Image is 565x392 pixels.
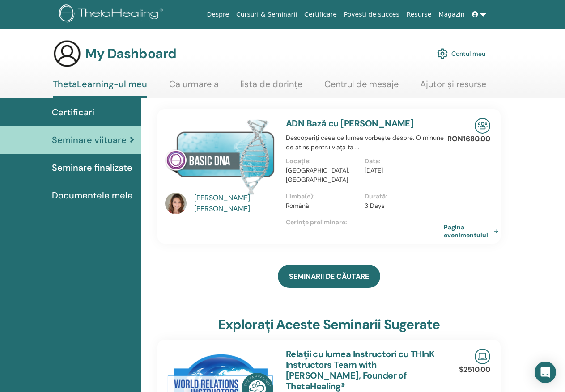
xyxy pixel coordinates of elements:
img: cog.svg [437,46,448,61]
a: Povesti de succes [340,6,403,23]
a: Ajutor și resurse [420,79,486,96]
p: - [286,227,444,236]
a: lista de dorințe [240,79,302,96]
a: ThetaLearning-ul meu [53,79,147,98]
a: Contul meu [437,44,485,63]
a: Relaţii cu lumea Instructori cu THInK Instructors Team with [PERSON_NAME], Founder of ThetaHealing® [286,348,434,392]
a: Certificare [301,6,340,23]
a: Ca urmare a [169,79,219,96]
p: Cerințe preliminare : [286,218,444,227]
a: Pagina evenimentului [444,223,502,239]
p: [DATE] [365,166,438,175]
img: In-Person Seminar [475,118,490,134]
img: Live Online Seminar [475,349,490,364]
h3: Explorați aceste seminarii sugerate [218,316,440,333]
p: Limba(e) : [286,192,360,201]
p: Locație : [286,156,360,166]
img: logo.png [59,4,166,25]
a: Resurse [403,6,435,23]
p: Durată : [365,192,438,201]
span: Seminare viitoare [52,133,127,147]
a: Despre [203,6,233,23]
a: ADN Bază cu [PERSON_NAME] [286,118,414,129]
p: $2510.00 [459,364,490,375]
p: 3 Days [365,201,438,211]
img: ADN Bază [165,118,275,195]
div: Open Intercom Messenger [535,362,556,383]
img: generic-user-icon.jpg [53,39,81,68]
p: [GEOGRAPHIC_DATA], [GEOGRAPHIC_DATA] [286,166,360,185]
p: Română [286,201,360,211]
p: Descoperiți ceea ce lumea vorbește despre. O minune de atins pentru viața ta ... [286,133,444,152]
span: SEMINARII DE CĂUTARE [289,272,369,281]
a: Cursuri & Seminarii [233,6,301,23]
p: Data : [365,156,438,166]
img: default.jpg [165,193,187,214]
span: Documentele mele [52,189,133,202]
a: Centrul de mesaje [324,79,399,96]
p: RON1680.00 [447,134,490,144]
span: Seminare finalizate [52,161,132,174]
h3: My Dashboard [85,46,176,62]
a: [PERSON_NAME] [PERSON_NAME] [194,193,277,214]
span: Certificari [52,105,94,119]
a: Magazin [435,6,468,23]
a: SEMINARII DE CĂUTARE [278,265,380,288]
